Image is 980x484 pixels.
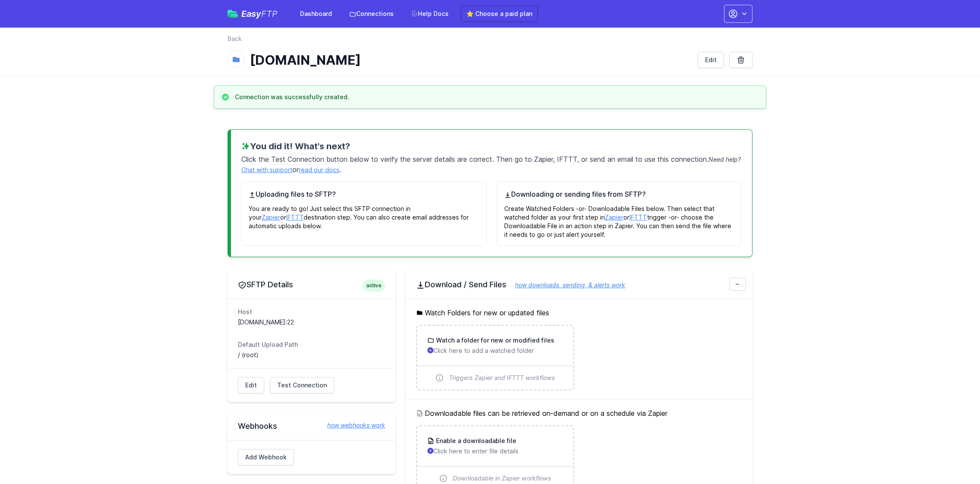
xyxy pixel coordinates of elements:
[453,474,551,483] span: Downloadable in Zapier workflows
[416,280,742,290] h2: Download / Send Files
[344,6,399,22] a: Connections
[277,381,327,390] span: Test Connection
[416,408,742,418] h5: Downloadable files can be retrieved on-demand or on a schedule via Zapier
[504,189,735,199] h4: Downloading or sending files from SFTP?
[228,35,752,48] nav: Breadcrumb
[238,377,264,393] a: Edit
[319,421,385,430] a: how webhooks work
[270,377,334,393] a: Test Connection
[262,214,280,221] a: Zapier
[228,9,278,18] a: EasyFTP
[249,199,479,230] p: You are ready to go! Just select this SFTP connection in your or destination step. You can also c...
[286,214,303,221] a: IFTTT
[434,437,516,445] h3: Enable a downloadable file
[427,346,563,355] p: Click here to add a watched folder
[249,189,479,199] h4: Uploading files to SFTP?
[461,6,538,22] a: ⭐ Choose a paid plan
[504,199,735,239] p: Create Watched Folders -or- Downloadable Files below. Then select that watched folder as your fir...
[434,336,554,345] h3: Watch a folder for new or modified files
[241,166,292,173] a: Chat with support
[506,281,625,289] a: how downloads, sending, & alerts work
[269,154,326,165] span: Test Connection
[228,35,242,43] a: Back
[406,6,454,22] a: Help Docs
[698,52,724,68] a: Edit
[261,9,278,19] span: FTP
[416,308,742,318] h5: Watch Folders for new or updated files
[238,351,385,359] dd: / (root)
[238,340,385,349] dt: Default Upload Path
[228,10,238,18] img: easyftp_logo.png
[238,421,385,431] h2: Webhooks
[241,140,742,152] h3: You did it! What's next?
[427,447,563,456] p: Click here to enter file details
[238,308,385,316] dt: Host
[295,6,337,22] a: Dashboard
[238,449,294,465] a: Add Webhook
[241,152,742,175] p: Click the button below to verify the server details are correct. Then go to Zapier, IFTTT, or sen...
[605,214,623,221] a: Zapier
[708,156,741,163] span: Need help?
[417,326,573,390] a: Watch a folder for new or modified files Click here to add a watched folder Triggers Zapier and I...
[363,280,385,292] span: active
[250,52,691,68] h1: [DOMAIN_NAME]
[238,318,385,327] dd: [DOMAIN_NAME]:22
[238,280,385,290] h2: SFTP Details
[629,214,647,221] a: IFTTT
[449,374,555,382] span: Triggers Zapier and IFTTT workflows
[241,9,278,18] span: Easy
[299,166,339,173] a: read our docs
[235,93,349,101] h3: Connection was successfully created.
